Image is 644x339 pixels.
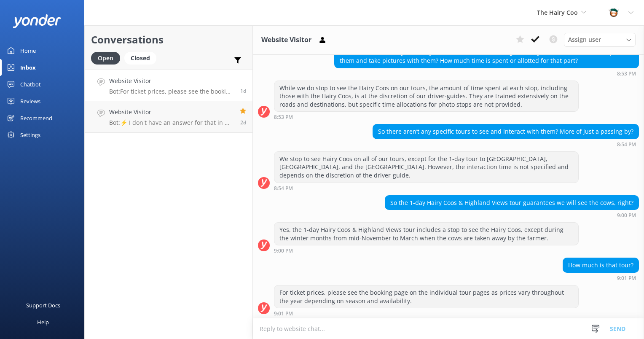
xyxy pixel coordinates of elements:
[274,223,578,245] div: Yes, the 1-day Hairy Coos & Highland Views tour includes a stop to see the Hairy Coos, except dur...
[537,8,578,16] span: The Hairy Coo
[13,14,61,28] img: yonder-white-logo.png
[274,248,293,253] strong: 9:00 PM
[563,258,639,272] div: How much is that tour?
[373,141,639,147] div: Sep 30 2025 08:54pm (UTC +01:00) Europe/Dublin
[274,81,578,112] div: While we do stop to see the Hairy Coos on our tours, the amount of time spent at each stop, inclu...
[617,142,636,147] strong: 8:54 PM
[109,76,234,86] h4: Website Visitor
[274,185,579,191] div: Sep 30 2025 08:54pm (UTC +01:00) Europe/Dublin
[564,33,636,46] div: Assign User
[37,314,49,331] div: Help
[240,119,246,126] span: Sep 29 2025 05:03pm (UTC +01:00) Europe/Dublin
[385,196,639,210] div: So the 1-day Hairy Coos & Highland Views tour guarantees we will see the cows, right?
[563,275,639,281] div: Sep 30 2025 09:01pm (UTC +01:00) Europe/Dublin
[124,53,161,62] a: Closed
[240,87,246,94] span: Sep 30 2025 09:01pm (UTC +01:00) Europe/Dublin
[274,186,293,191] strong: 8:54 PM
[91,32,246,48] h2: Conversations
[20,76,41,93] div: Chatbot
[385,212,639,218] div: Sep 30 2025 09:00pm (UTC +01:00) Europe/Dublin
[261,35,311,46] h3: Website Visitor
[85,101,252,133] a: Website VisitorBot:⚡ I don't have an answer for that in my knowledge base. Please try and rephras...
[274,310,579,316] div: Sep 30 2025 09:01pm (UTC +01:00) Europe/Dublin
[274,311,293,316] strong: 9:01 PM
[91,53,124,62] a: Open
[109,119,233,126] p: Bot: ⚡ I don't have an answer for that in my knowledge base. Please try and rephrase your questio...
[26,297,60,314] div: Support Docs
[274,248,579,253] div: Sep 30 2025 09:00pm (UTC +01:00) Europe/Dublin
[334,70,639,76] div: Sep 30 2025 08:53pm (UTC +01:00) Europe/Dublin
[274,285,578,308] div: For ticket prices, please see the booking page on the individual tour pages as prices vary throug...
[617,276,636,281] strong: 9:01 PM
[617,71,636,76] strong: 8:53 PM
[274,114,579,120] div: Sep 30 2025 08:53pm (UTC +01:00) Europe/Dublin
[20,126,40,143] div: Settings
[568,35,601,44] span: Assign user
[124,52,156,65] div: Closed
[20,110,52,126] div: Recommend
[274,115,293,120] strong: 8:53 PM
[20,42,36,59] div: Home
[109,108,233,117] h4: Website Visitor
[373,124,639,139] div: So there aren’t any specific tours to see and interact with them? More of just a passing by?
[109,88,234,95] p: Bot: For ticket prices, please see the booking page on the individual tour pages as prices vary t...
[20,93,40,110] div: Reviews
[91,52,120,65] div: Open
[335,45,639,67] div: Good to know - thank you. With your tours that allow meeting the Hairy Coos; will we be able to p...
[607,6,620,19] img: 457-1738239164.png
[85,70,252,101] a: Website VisitorBot:For ticket prices, please see the booking page on the individual tour pages as...
[20,59,36,76] div: Inbox
[617,213,636,218] strong: 9:00 PM
[274,152,578,183] div: We stop to see Hairy Coos on all of our tours, except for the 1-day tour to [GEOGRAPHIC_DATA], [G...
